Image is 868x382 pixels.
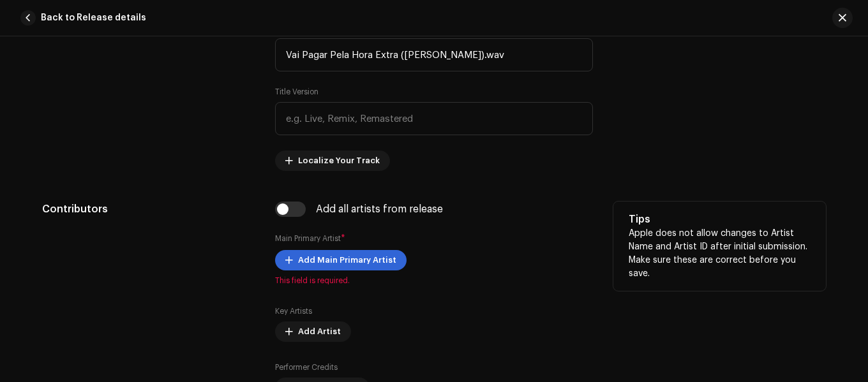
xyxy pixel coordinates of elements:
[275,87,318,97] label: Title Version
[42,202,255,217] h5: Contributors
[629,227,811,281] p: Apple does not allow changes to Artist Name and Artist ID after initial submission. Make sure the...
[275,321,351,342] button: Add Artist
[275,235,341,242] small: Main Primary Artist
[275,102,593,135] input: e.g. Live, Remix, Remastered
[275,362,338,372] label: Performer Credits
[275,38,593,71] input: Enter the name of the track
[275,275,593,286] span: This field is required.
[275,250,407,270] button: Add Main Primary Artist
[629,212,811,227] h5: Tips
[298,319,341,344] span: Add Artist
[298,148,380,173] span: Localize Your Track
[298,247,396,273] span: Add Main Primary Artist
[275,306,312,316] label: Key Artists
[316,204,443,214] div: Add all artists from release
[275,151,390,171] button: Localize Your Track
